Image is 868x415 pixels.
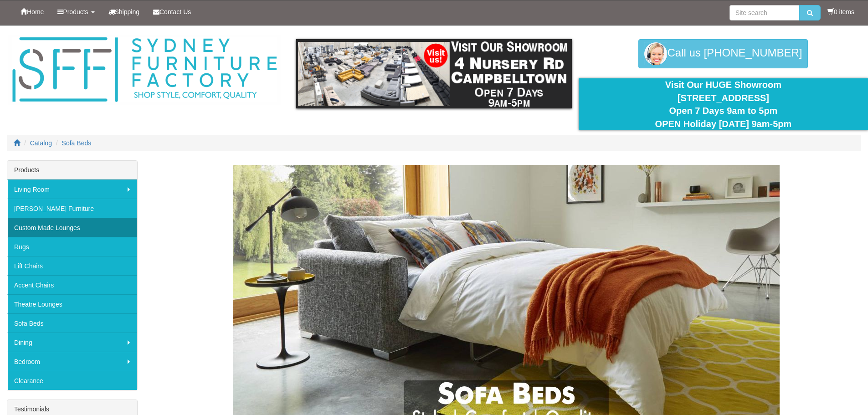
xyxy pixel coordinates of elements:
a: Contact Us [146,0,198,23]
span: Shipping [115,8,140,15]
div: Products [7,161,137,179]
a: [PERSON_NAME] Furniture [7,199,137,218]
span: Contact Us [159,8,191,15]
a: Accent Chairs [7,275,137,294]
a: Custom Made Lounges [7,218,137,237]
a: Theatre Lounges [7,294,137,313]
a: Dining [7,333,137,352]
img: Sydney Furniture Factory [8,35,281,105]
a: Products [51,0,101,23]
li: 0 items [827,7,854,16]
img: showroom.gif [296,39,572,108]
div: Visit Our HUGE Showroom [STREET_ADDRESS] Open 7 Days 9am to 5pm OPEN Holiday [DATE] 9am-5pm [586,78,861,130]
a: Sofa Beds [7,313,137,333]
span: Products [63,8,88,15]
a: Bedroom [7,352,137,371]
a: Lift Chairs [7,256,137,275]
a: Shipping [102,0,147,23]
a: Sofa Beds [62,139,92,147]
span: Home [27,8,44,15]
a: Catalog [30,139,52,147]
a: Clearance [7,371,137,390]
a: Home [14,0,51,23]
input: Site search [729,5,799,20]
a: Living Room [7,179,137,199]
a: Rugs [7,237,137,256]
